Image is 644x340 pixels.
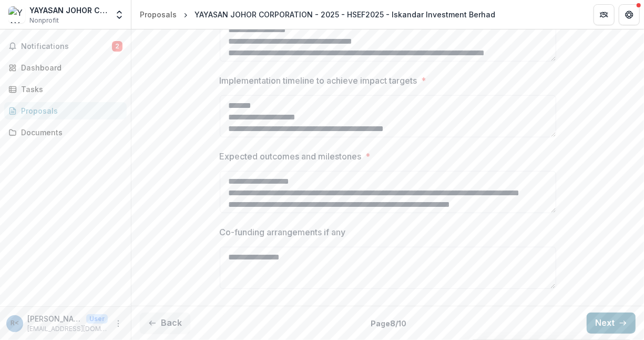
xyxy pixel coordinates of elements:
[4,38,127,55] button: Notifications2
[112,317,125,330] button: More
[140,313,190,334] button: Back
[86,314,108,324] p: User
[136,7,499,22] nav: breadcrumb
[220,150,362,163] p: Expected outcomes and milestones
[21,84,118,95] div: Tasks
[195,9,495,20] div: YAYASAN JOHOR CORPORATION - 2025 - HSEF2025 - Iskandar Investment Berhad
[21,105,118,116] div: Proposals
[619,4,640,25] button: Get Help
[112,41,122,52] span: 2
[21,62,118,73] div: Dashboard
[4,124,127,141] a: Documents
[594,4,615,25] button: Partners
[220,74,417,87] p: Implementation timeline to achieve impact targets
[371,318,406,329] p: Page 8 / 10
[4,81,127,98] a: Tasks
[27,324,108,334] p: [EMAIL_ADDRESS][DOMAIN_NAME]
[21,127,118,138] div: Documents
[136,7,181,22] a: Proposals
[8,6,25,23] img: YAYASAN JOHOR CORPORATION
[21,42,112,51] span: Notifications
[29,5,108,16] div: YAYASAN JOHOR CORPORATION
[29,16,59,25] span: Nonprofit
[112,4,127,25] button: Open entity switcher
[4,102,127,119] a: Proposals
[140,9,177,20] div: Proposals
[587,313,636,334] button: Next
[27,313,82,324] p: [PERSON_NAME] MD [PERSON_NAME] <[EMAIL_ADDRESS][DOMAIN_NAME]>
[11,320,19,327] div: Rosita MD Ali <rusita@jcorp.com.my>
[220,226,346,238] p: Co-funding arrangements if any
[4,59,127,76] a: Dashboard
